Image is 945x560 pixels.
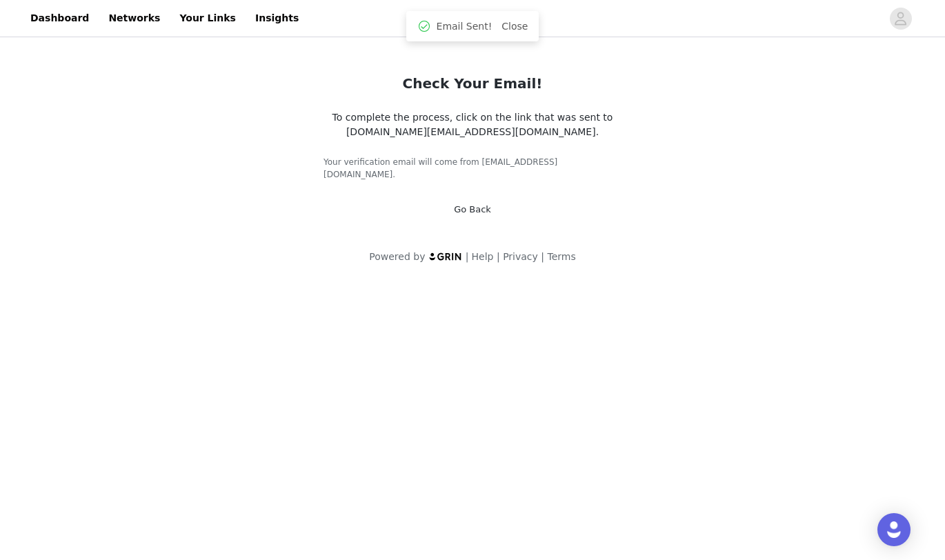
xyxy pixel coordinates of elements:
[454,204,491,214] a: Go Back
[437,19,493,34] span: Email Sent!
[472,251,494,262] a: Help
[503,251,538,262] a: Privacy
[22,3,97,34] a: Dashboard
[403,73,543,94] h2: Check Your Email!
[247,3,307,34] a: Insights
[428,252,463,261] img: logo
[171,3,244,34] a: Your Links
[501,21,528,32] a: Close
[877,513,911,546] div: Open Intercom Messenger
[466,251,469,262] span: |
[894,8,907,30] div: avatar
[547,251,575,262] a: Terms
[332,112,613,137] span: To complete the process, click on the link that was sent to [DOMAIN_NAME][EMAIL_ADDRESS][DOMAIN_N...
[369,251,425,262] span: Powered by
[497,251,500,262] span: |
[541,251,544,262] span: |
[100,3,168,34] a: Networks
[324,156,621,181] h5: Your verification email will come from [EMAIL_ADDRESS][DOMAIN_NAME].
